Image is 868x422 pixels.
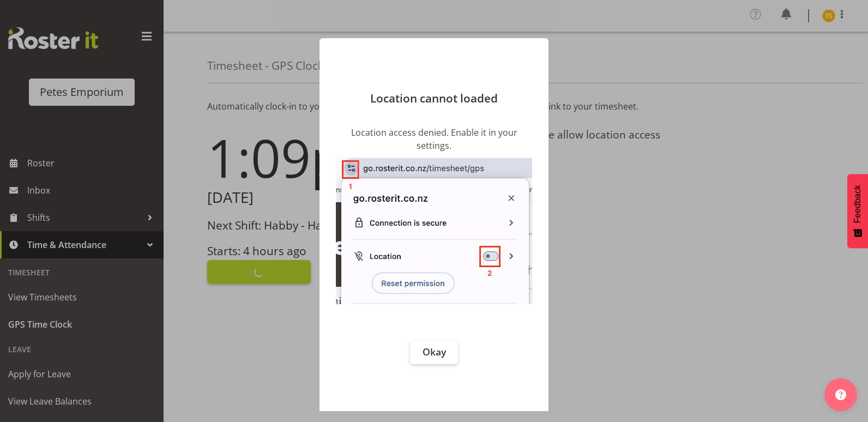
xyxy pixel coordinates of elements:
img: help-xxl-2.png [835,389,846,400]
div: Location access denied. Enable it in your settings. [336,126,532,308]
button: Feedback - Show survey [847,174,868,248]
img: location guide [336,156,532,304]
p: Location cannot loaded [330,93,538,104]
span: Okay [423,345,446,358]
span: Feedback [853,185,863,223]
button: Okay [410,340,458,364]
